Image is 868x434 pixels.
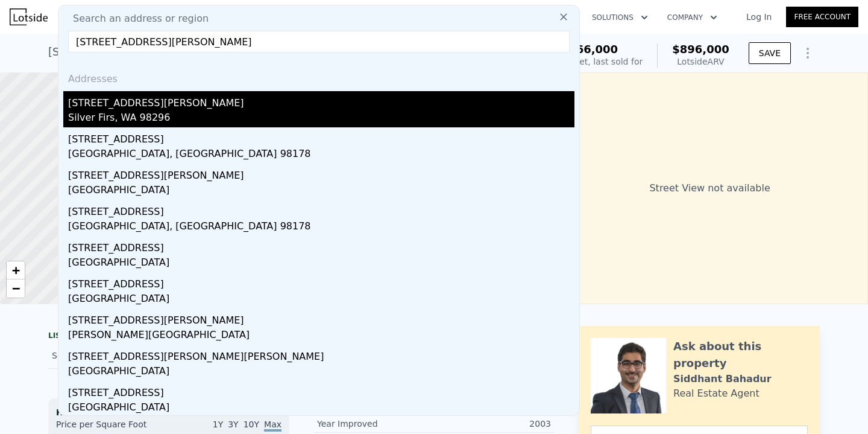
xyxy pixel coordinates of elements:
[786,7,858,27] a: Free Account
[244,420,259,429] span: 10Y
[68,183,574,200] div: [GEOGRAPHIC_DATA]
[796,41,820,65] button: Show Options
[673,386,759,401] div: Real Estate Agent
[7,279,25,298] a: Zoom out
[317,418,434,430] div: Year Improved
[68,91,574,110] div: [STREET_ADDRESS][PERSON_NAME]
[68,219,574,236] div: [GEOGRAPHIC_DATA], [GEOGRAPHIC_DATA] 98178
[68,292,574,308] div: [GEOGRAPHIC_DATA]
[68,127,574,147] div: [STREET_ADDRESS]
[7,261,25,279] a: Zoom in
[672,56,729,68] div: Lotside ARV
[68,345,574,364] div: [STREET_ADDRESS][PERSON_NAME][PERSON_NAME]
[52,348,159,363] div: Sold
[68,110,574,127] div: Silver Firs, WA 98296
[552,72,868,304] div: Street View not available
[68,364,574,381] div: [GEOGRAPHIC_DATA]
[56,406,281,418] div: Houses Median Sale
[68,255,574,272] div: [GEOGRAPHIC_DATA]
[732,11,786,23] a: Log In
[12,281,20,296] span: −
[68,164,574,183] div: [STREET_ADDRESS][PERSON_NAME]
[68,31,570,53] input: Enter an address, city, region, neighborhood or zip code
[68,200,574,219] div: [STREET_ADDRESS]
[582,7,658,28] button: Solutions
[68,400,574,417] div: [GEOGRAPHIC_DATA]
[673,372,772,386] div: Siddhant Bahadur
[213,420,223,429] span: 1Y
[568,43,618,56] span: $66,000
[68,272,574,292] div: [STREET_ADDRESS]
[658,7,727,28] button: Company
[10,8,48,25] img: Lotside
[672,43,729,56] span: $896,000
[63,11,209,26] span: Search an address or region
[68,328,574,345] div: [PERSON_NAME][GEOGRAPHIC_DATA]
[68,236,574,255] div: [STREET_ADDRESS]
[68,147,574,164] div: [GEOGRAPHIC_DATA], [GEOGRAPHIC_DATA] 98178
[48,43,315,60] div: [STREET_ADDRESS] , [PERSON_NAME] , WA 98390
[68,381,574,400] div: [STREET_ADDRESS]
[673,338,808,372] div: Ask about this property
[68,308,574,328] div: [STREET_ADDRESS][PERSON_NAME]
[749,42,791,64] button: SAVE
[12,263,20,278] span: +
[228,420,238,429] span: 3Y
[264,420,281,432] span: Max
[434,418,551,430] div: 2003
[48,331,289,343] div: LISTING & SALE HISTORY
[63,62,574,91] div: Addresses
[544,56,643,68] div: Off Market, last sold for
